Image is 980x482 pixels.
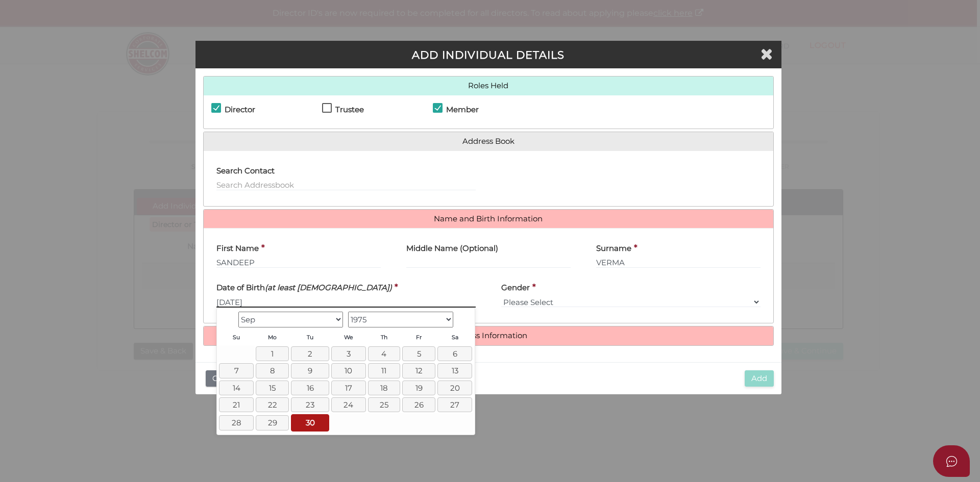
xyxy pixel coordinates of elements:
span: Saturday [452,334,458,341]
h4: Date of Birth [216,284,392,292]
a: 16 [291,380,329,395]
h4: Gender [501,284,530,292]
a: 1 [256,346,289,361]
a: 15 [256,380,289,395]
span: Tuesday [307,334,313,341]
h4: First Name [216,244,259,253]
a: 11 [368,363,400,378]
a: 6 [437,346,472,361]
span: Friday [416,334,422,341]
a: 29 [256,415,289,430]
h4: Search Contact [216,167,275,175]
a: 19 [402,380,435,395]
a: 9 [291,363,329,378]
span: Monday [268,334,277,341]
input: dd/mm/yyyy [216,296,476,308]
a: 5 [402,346,435,361]
a: 26 [402,397,435,412]
a: 3 [331,346,366,361]
a: 14 [219,380,254,395]
a: 8 [256,363,289,378]
a: 20 [437,380,472,395]
a: 25 [368,397,400,412]
a: 28 [219,415,254,430]
h4: Middle Name (Optional) [406,244,498,253]
a: Address Information [211,332,766,340]
a: 18 [368,380,400,395]
button: Open asap [933,445,970,477]
a: 2 [291,346,329,361]
a: 30 [291,414,329,431]
a: 10 [331,363,366,378]
i: (at least [DEMOGRAPHIC_DATA]) [265,283,392,292]
a: 4 [368,346,400,361]
a: 22 [256,397,289,412]
a: 7 [219,363,254,378]
a: Next [456,310,472,326]
a: 13 [437,363,472,378]
input: Search Addressbook [216,180,476,191]
a: 17 [331,380,366,395]
span: Sunday [233,334,240,341]
a: 23 [291,397,329,412]
span: Wednesday [344,334,353,341]
h4: Surname [596,244,631,253]
a: 27 [437,397,472,412]
a: 24 [331,397,366,412]
a: 21 [219,397,254,412]
a: Prev [219,310,235,326]
span: Thursday [381,334,387,341]
a: Name and Birth Information [211,215,766,223]
a: 12 [402,363,435,378]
